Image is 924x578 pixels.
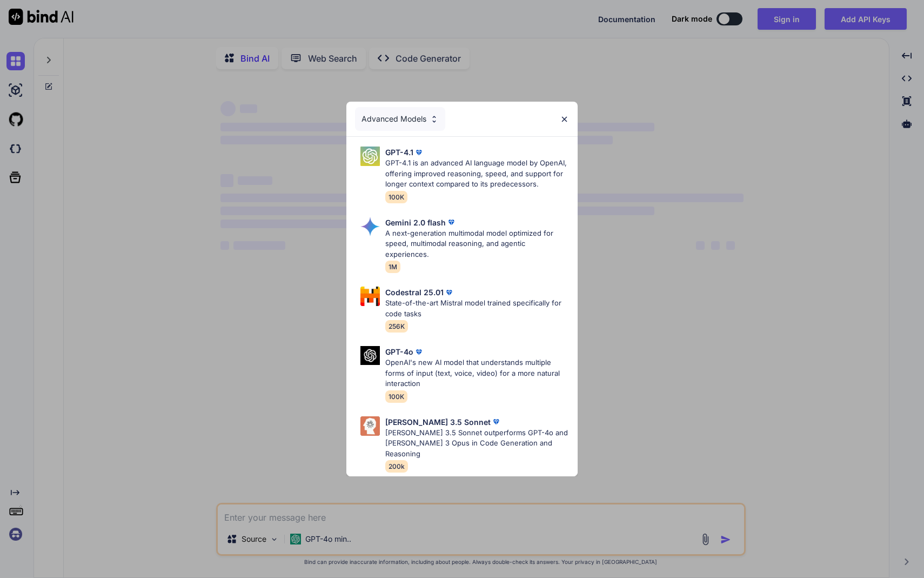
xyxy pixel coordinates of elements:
p: GPT-4.1 is an advanced AI language model by OpenAI, offering improved reasoning, speed, and suppo... [385,158,569,190]
img: Pick Models [360,147,380,166]
img: premium [491,416,501,427]
img: premium [446,217,457,228]
p: OpenAI's new AI model that understands multiple forms of input (text, voice, video) for a more na... [385,357,569,389]
p: Gemini 2.0 flash [385,217,446,228]
p: GPT-4o [385,346,413,357]
p: GPT-4.1 [385,147,413,158]
img: premium [444,287,454,298]
span: 200k [385,460,408,473]
span: 256K [385,320,408,333]
img: Pick Models [360,416,380,436]
span: 1M [385,261,400,273]
img: Pick Models [360,217,380,236]
img: Pick Models [360,287,380,306]
img: premium [413,347,424,357]
p: [PERSON_NAME] 3.5 Sonnet [385,416,491,428]
img: close [560,115,569,124]
p: Codestral 25.01 [385,287,444,298]
p: State-of-the-art Mistral model trained specifically for code tasks [385,298,569,319]
img: Pick Models [430,115,439,124]
span: 100K [385,191,407,203]
img: Pick Models [360,346,380,365]
p: [PERSON_NAME] 3.5 Sonnet outperforms GPT-4o and [PERSON_NAME] 3 Opus in Code Generation and Reaso... [385,428,569,460]
p: A next-generation multimodal model optimized for speed, multimodal reasoning, and agentic experie... [385,228,569,260]
img: premium [413,147,424,158]
span: 100K [385,390,407,403]
div: Advanced Models [355,107,445,131]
